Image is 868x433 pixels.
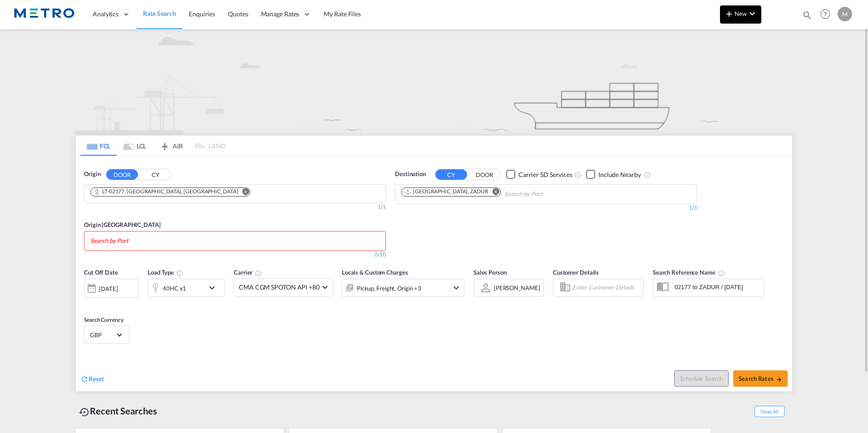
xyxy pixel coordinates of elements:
[94,188,238,196] div: LT-02177, Vilnius, Vilniaus
[84,221,161,228] span: Origin [GEOGRAPHIC_DATA]
[89,231,180,248] md-chips-wrap: Chips container with autocompletion. Enter the text area, type text to search, and then use the u...
[506,170,572,179] md-checkbox: Checkbox No Ink
[451,282,462,293] md-icon: icon-chevron-down
[207,282,222,293] md-icon: icon-chevron-down
[80,375,89,383] md-icon: icon-refresh
[139,169,171,180] button: CY
[493,281,541,294] md-select: Sales Person: Marcel Thomas
[755,406,784,417] span: Show All
[148,269,183,276] span: Load Type
[143,10,176,17] span: Rate Search
[739,375,782,382] span: Search Rates
[802,10,812,24] div: icon-magnify
[395,170,426,179] span: Destination
[234,269,262,276] span: Carrier
[163,282,186,295] div: 40HC x1
[357,282,421,295] div: Pickup Freight Origin Origin Custom Destination Factory Stuffing
[574,171,582,178] md-icon: Unchecked: Search for CY (Container Yard) services for all selected carriers.Checked : Search for...
[89,185,257,201] md-chips-wrap: Chips container. Use arrow keys to select chips.
[400,185,594,202] md-chips-wrap: Chips container. Use arrow keys to select chips.
[80,136,226,156] md-pagination-wrapper: Use the left and right arrow keys to navigate between tabs
[75,29,793,134] img: new-FCL.png
[261,10,300,19] span: Manage Rates
[90,331,115,339] span: GBP
[838,7,852,21] div: M
[159,141,170,148] md-icon: icon-airplane
[404,188,488,196] div: Durban, ZADUR
[674,370,729,387] button: Note: By default Schedule search will only considerorigin ports, destination ports and cut off da...
[494,284,540,291] div: [PERSON_NAME]
[76,156,792,392] div: OriginDOOR CY Chips container. Use arrow keys to select chips.1/1Origin [GEOGRAPHIC_DATA] Chips c...
[342,269,408,276] span: Locals & Custom Charges
[93,10,118,19] span: Analytics
[724,8,735,19] md-icon: icon-plus 400-fg
[720,5,761,24] button: icon-plus 400-fgNewicon-chevron-down
[84,269,118,276] span: Cut Off Date
[148,279,225,297] div: 40HC x1icon-chevron-down
[84,316,123,323] span: Search Currency
[670,280,764,294] input: Search Reference Name
[487,188,500,197] button: Remove
[228,10,248,18] span: Quotes
[818,6,838,23] div: Help
[80,374,104,384] div: icon-refreshReset
[236,188,250,197] button: Remove
[84,279,138,298] div: [DATE]
[324,10,361,18] span: My Rate Files
[644,171,651,178] md-icon: Unchecked: Ignores neighbouring ports when fetching rates.Checked : Includes neighbouring ports w...
[79,407,90,418] md-icon: icon-backup-restore
[802,10,812,20] md-icon: icon-magnify
[89,375,104,383] span: Reset
[747,8,758,19] md-icon: icon-chevron-down
[106,169,138,180] button: DOOR
[504,187,591,202] input: Chips input.
[189,10,215,18] span: Enquiries
[153,136,189,156] md-tab-item: AIR
[404,188,490,196] div: Press delete to remove this chip.
[586,170,641,179] md-checkbox: Checkbox No Ink
[90,234,177,248] input: Chips input.
[518,170,572,179] div: Carrier SD Services
[718,270,725,277] md-icon: Your search will be saved by the below given name
[818,6,833,22] span: Help
[724,10,758,17] span: New
[14,4,75,25] img: 25181f208a6c11efa6aa1bf80d4cef53.png
[572,281,641,295] input: Enter Customer Details
[553,269,599,276] span: Customer Details
[435,169,467,180] button: CY
[395,204,697,212] div: 1/3
[598,170,641,179] div: Include Nearby
[733,370,788,387] button: Search Ratesicon-arrow-right
[89,328,124,341] md-select: Select Currency: £ GBPUnited Kingdom Pound
[255,270,262,277] md-icon: The selected Trucker/Carrierwill be displayed in the rate results If the rates are from another f...
[84,170,100,179] span: Origin
[342,279,464,297] div: Pickup Freight Origin Origin Custom Destination Factory Stuffingicon-chevron-down
[176,270,183,277] md-icon: icon-information-outline
[84,203,386,211] div: 1/1
[84,296,91,309] md-datepicker: Select
[776,376,782,383] md-icon: icon-arrow-right
[117,136,153,156] md-tab-item: LCL
[80,136,117,156] md-tab-item: FCL
[473,269,507,276] span: Sales Person
[653,269,725,276] span: Search Reference Name
[239,283,320,292] span: CMA CGM SPOTON API +80
[99,285,118,293] div: [DATE]
[469,169,500,180] button: DOOR
[75,401,161,421] div: Recent Searches
[94,188,240,196] div: Press delete to remove this chip.
[375,251,386,259] div: 0/10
